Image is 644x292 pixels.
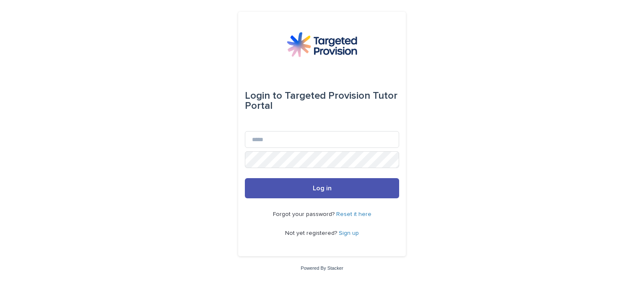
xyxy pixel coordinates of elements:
[245,178,399,198] button: Log in
[301,266,343,271] a: Powered By Stacker
[273,211,336,217] span: Forgot your password?
[339,230,359,236] a: Sign up
[313,185,332,192] span: Log in
[285,230,339,236] span: Not yet registered?
[245,91,282,101] span: Login to
[336,211,371,217] a: Reset it here
[245,84,399,118] div: Targeted Provision Tutor Portal
[287,32,357,57] img: M5nRWzHhSzIhMunXDL62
